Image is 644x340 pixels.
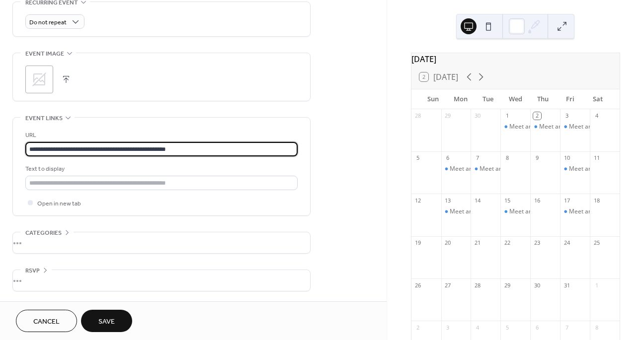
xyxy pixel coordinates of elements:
[563,154,570,162] div: 10
[569,123,613,131] div: Meet and Greet
[444,324,452,331] div: 3
[509,123,553,131] div: Meet and Greet
[414,324,422,331] div: 2
[503,281,511,289] div: 29
[563,281,570,289] div: 31
[563,112,570,120] div: 3
[533,197,541,204] div: 16
[25,228,62,238] span: Categories
[474,154,481,162] div: 7
[98,317,115,327] span: Save
[474,197,481,204] div: 14
[450,207,493,216] div: Meet and Greet
[441,165,471,173] div: Meet and Greet
[593,112,600,120] div: 4
[533,324,541,331] div: 6
[447,89,474,109] div: Mon
[474,239,481,247] div: 21
[503,112,511,120] div: 1
[563,324,570,331] div: 7
[533,239,541,247] div: 23
[33,317,60,327] span: Cancel
[500,207,530,216] div: Meet and Greet
[593,197,600,204] div: 18
[480,165,523,173] div: Meet and Greet
[503,154,511,162] div: 8
[441,207,471,216] div: Meet and Greet
[533,112,541,120] div: 2
[593,281,600,289] div: 1
[25,164,296,174] div: Text to display
[444,239,452,247] div: 20
[37,199,81,209] span: Open in new tab
[474,89,501,109] div: Tue
[533,281,541,289] div: 30
[503,197,511,204] div: 15
[25,113,63,124] span: Event links
[450,165,493,173] div: Meet and Greet
[509,207,553,216] div: Meet and Greet
[25,266,40,276] span: RSVP
[474,112,481,120] div: 30
[474,281,481,289] div: 28
[444,197,452,204] div: 13
[444,112,452,120] div: 29
[560,165,590,173] div: Meet and Greet
[444,281,452,289] div: 27
[569,165,613,173] div: Meet and Greet
[474,324,481,331] div: 4
[13,270,310,291] div: •••
[584,89,612,109] div: Sat
[560,207,590,216] div: Meet and Greet
[25,130,296,140] div: URL
[471,165,500,173] div: Meet and Greet
[530,123,560,131] div: Meet and Greet
[563,239,570,247] div: 24
[533,154,541,162] div: 9
[16,310,77,332] button: Cancel
[13,232,310,253] div: •••
[502,89,529,109] div: Wed
[414,197,422,204] div: 12
[557,89,584,109] div: Fri
[503,324,511,331] div: 5
[563,197,570,204] div: 17
[560,123,590,131] div: Meet and Greet
[529,89,557,109] div: Thu
[503,239,511,247] div: 22
[414,281,422,289] div: 26
[411,53,620,65] div: [DATE]
[419,89,447,109] div: Sun
[593,239,600,247] div: 25
[593,324,600,331] div: 8
[29,17,67,28] span: Do not repeat
[593,154,600,162] div: 11
[444,154,452,162] div: 6
[81,310,132,332] button: Save
[414,112,422,120] div: 28
[500,123,530,131] div: Meet and Greet
[539,123,583,131] div: Meet and Greet
[414,154,422,162] div: 5
[414,239,422,247] div: 19
[569,207,613,216] div: Meet and Greet
[25,49,64,59] span: Event image
[25,66,53,93] div: ;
